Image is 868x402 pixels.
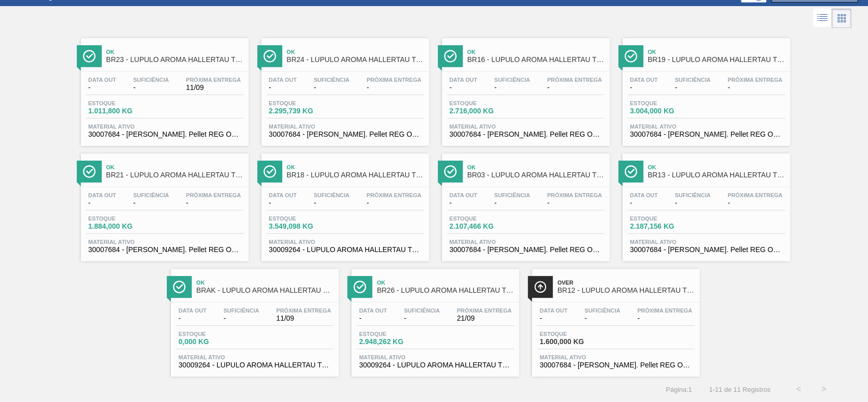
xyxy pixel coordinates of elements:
a: ÍconeOverBR12 - LÚPULO AROMA HALLERTAU TRADITION T-90Data out-Suficiência-Próxima Entrega-Estoque... [524,261,705,377]
span: Estoque [450,100,521,106]
img: Ícone [263,165,276,178]
span: 30007684 - Lupulo Arom. Pellet REG Opal [630,246,783,254]
span: - [675,199,710,207]
img: Ícone [444,50,457,63]
span: - [675,84,710,91]
span: Suficiência [584,307,620,314]
span: 30009264 - LÚPULO AROMA HALLERTAU TRADITION T-90 [178,361,331,369]
span: 3.004,000 KG [630,107,701,115]
span: 2.187,156 KG [630,223,701,230]
span: Suficiência [494,77,530,83]
span: Próxima Entrega [457,307,512,314]
span: - [494,199,530,207]
span: Próxima Entrega [367,77,422,83]
span: Estoque [630,100,701,106]
span: 2.107,466 KG [450,223,521,230]
span: 30007684 - Lupulo Arom. Pellet REG Opal [540,361,692,369]
span: - [186,199,241,207]
span: Suficiência [133,77,169,83]
span: Material ativo [630,239,783,245]
span: - [494,84,530,91]
span: 1 - 11 de 11 Registros [707,386,770,393]
span: Estoque [178,331,250,337]
img: Ícone [83,165,96,178]
span: 11/09 [276,315,331,322]
span: BR18 - LÚPULO AROMA HALLERTAU TRADITION T-90 [287,171,424,179]
span: Material ativo [178,354,331,360]
span: - [367,84,422,91]
span: Suficiência [675,77,710,83]
span: Data out [359,307,387,314]
span: Data out [178,307,206,314]
span: - [728,199,783,207]
img: Ícone [83,50,96,63]
span: - [88,199,116,207]
span: Ok [106,164,244,170]
span: Página : 1 [666,386,692,393]
span: Material ativo [450,123,602,130]
span: 30007684 - Lupulo Arom. Pellet REG Opal [630,131,783,138]
span: Suficiência [314,192,349,198]
img: Ícone [624,165,637,178]
img: Ícone [353,281,366,293]
span: BR03 - LÚPULO AROMA HALLERTAU TRADITION T-90 [467,171,605,179]
a: ÍconeOkBR19 - LÚPULO AROMA HALLERTAU TRADITION T-90Data out-Suficiência-Próxima Entrega-Estoque3.... [615,30,795,146]
span: Material ativo [540,354,692,360]
span: Ok [287,49,424,55]
span: Material ativo [630,123,783,130]
span: - [450,199,477,207]
span: 2.716,000 KG [450,107,521,115]
span: Material ativo [269,123,422,130]
span: Próxima Entrega [547,77,602,83]
span: Estoque [88,100,160,106]
span: - [88,84,116,91]
span: Próxima Entrega [728,77,783,83]
span: Ok [287,164,424,170]
span: - [450,84,477,91]
span: Ok [106,49,244,55]
span: - [404,315,439,322]
span: 30007684 - Lupulo Arom. Pellet REG Opal [269,131,422,138]
span: BR19 - LÚPULO AROMA HALLERTAU TRADITION T-90 [648,56,785,64]
span: BR24 - LÚPULO AROMA HALLERTAU TRADITION T-90 [287,56,424,64]
span: Material ativo [359,354,512,360]
a: ÍconeOkBR03 - LÚPULO AROMA HALLERTAU TRADITION T-90Data out-Suficiência-Próxima Entrega-Estoque2.... [434,146,615,261]
span: - [314,84,349,91]
img: Ícone [534,281,547,293]
span: 30007684 - Lupulo Arom. Pellet REG Opal [450,246,602,254]
span: Data out [88,77,116,83]
div: Visão em Lista [813,9,832,28]
span: Ok [648,164,785,170]
span: Suficiência [133,192,169,198]
span: 1.600,000 KG [540,338,611,346]
span: 30009264 - LÚPULO AROMA HALLERTAU TRADITION T-90 [269,246,422,254]
span: Próxima Entrega [186,192,241,198]
img: Ícone [624,50,637,63]
button: > [811,377,836,402]
span: Estoque [450,215,521,222]
span: Material ativo [88,123,241,130]
span: Estoque [359,331,430,337]
span: Ok [467,49,605,55]
span: Data out [630,77,658,83]
span: BR16 - LÚPULO AROMA HALLERTAU TRADITION T-90 [467,56,605,64]
span: Material ativo [269,239,422,245]
span: - [367,199,422,207]
span: Data out [269,77,297,83]
span: - [133,84,169,91]
span: Suficiência [494,192,530,198]
span: Próxima Entrega [186,77,241,83]
span: - [630,84,658,91]
span: 30007684 - Lupulo Arom. Pellet REG Opal [88,131,241,138]
span: BR23 - LÚPULO AROMA HALLERTAU TRADITION T-90 [106,56,244,64]
span: - [359,315,387,322]
span: - [547,84,602,91]
a: ÍconeOkBR23 - LÚPULO AROMA HALLERTAU TRADITION T-90Data out-Suficiência-Próxima Entrega11/09Estoq... [73,30,254,146]
a: ÍconeOkBR16 - LÚPULO AROMA HALLERTAU TRADITION T-90Data out-Suficiência-Próxima Entrega-Estoque2.... [434,30,615,146]
div: Visão em Cards [832,9,851,28]
span: - [269,199,297,207]
span: Data out [630,192,658,198]
span: 30009264 - LÚPULO AROMA HALLERTAU TRADITION T-90 [359,361,512,369]
a: ÍconeOkBR13 - LÚPULO AROMA HALLERTAU TRADITION T-90Data out-Suficiência-Próxima Entrega-Estoque2.... [615,146,795,261]
a: ÍconeOkBR18 - LÚPULO AROMA HALLERTAU TRADITION T-90Data out-Suficiência-Próxima Entrega-Estoque3.... [254,146,434,261]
